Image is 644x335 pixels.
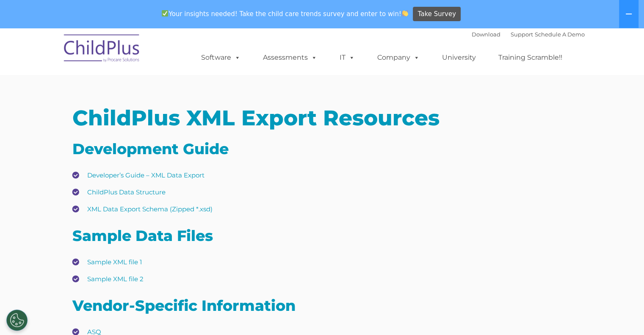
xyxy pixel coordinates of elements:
a: XML Data Export Schema (Zipped *.xsd) [87,205,213,213]
a: Developer’s Guide – XML Data Export [87,171,205,179]
a: Schedule A Demo [535,31,585,38]
a: Take Survey [413,7,461,22]
a: Software [193,49,249,66]
img: ChildPlus by Procare Solutions [60,28,144,71]
a: Support [511,31,533,38]
button: Cookies Settings [6,310,28,331]
img: 👏 [402,10,408,17]
h2: Vendor-Specific Information [72,296,572,315]
a: IT [331,49,363,66]
a: Assessments [254,49,326,66]
a: Sample XML file 2 [87,275,144,283]
h1: ChildPlus XML Export Resources [72,108,572,129]
a: Sample XML file 1 [87,258,142,266]
span: Take Survey [418,7,456,22]
img: ✅ [162,10,168,17]
h2: Sample Data Files [72,226,572,245]
font: | [472,31,585,38]
a: University [434,49,484,66]
span: Your insights needed! Take the child care trends survey and enter to win! [158,6,412,22]
a: ChildPlus Data Structure [87,188,166,196]
a: Download [472,31,500,38]
a: Training Scramble!! [490,49,571,66]
a: Company [369,49,428,66]
h2: Development Guide [72,139,572,158]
